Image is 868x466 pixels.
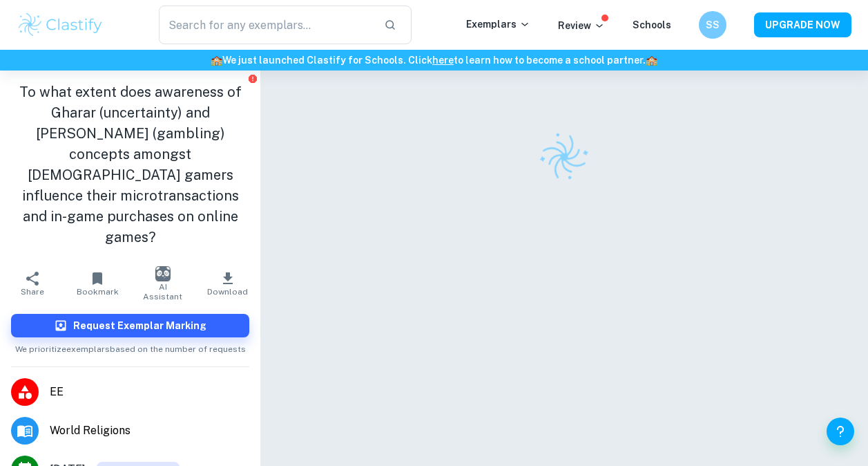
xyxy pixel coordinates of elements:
[159,6,374,44] input: Search for any exemplars...
[827,418,854,445] button: Help and Feedback
[50,422,249,439] span: World Religions
[207,287,248,297] span: Download
[466,17,530,32] p: Exemplars
[131,264,195,303] button: AI Assistant
[754,12,851,37] button: UPGRADE NOW
[699,11,726,39] button: SS
[17,11,104,39] img: Clastify logo
[195,264,260,303] button: Download
[3,53,865,68] h6: We just launched Clastify for Schools. Click to learn how to become a school partner.
[11,82,249,248] h1: To what extent does awareness of Gharar (uncertainty) and [PERSON_NAME] (gambling) concepts among...
[558,18,605,33] p: Review
[432,55,454,66] a: here
[211,55,222,66] span: 🏫
[531,124,598,191] img: Clastify logo
[11,314,249,337] button: Request Exemplar Marking
[77,287,119,297] span: Bookmark
[633,19,671,30] a: Schools
[73,318,206,333] h6: Request Exemplar Marking
[65,264,130,303] button: Bookmark
[155,266,171,281] img: AI Assistant
[247,73,258,84] button: Report issue
[21,287,44,297] span: Share
[139,282,187,301] span: AI Assistant
[50,384,249,400] span: EE
[705,17,721,32] h6: SS
[646,55,657,66] span: 🏫
[15,337,246,355] span: We prioritize exemplars based on the number of requests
